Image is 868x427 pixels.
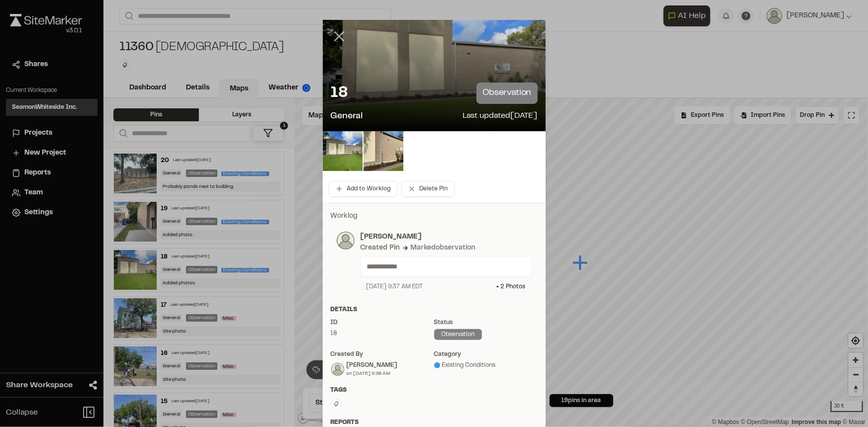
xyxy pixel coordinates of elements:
div: 18 [331,329,434,338]
div: Status [434,318,538,327]
button: Delete Pin [401,181,455,197]
div: [PERSON_NAME] [347,361,397,370]
div: Marked observation [411,243,476,254]
p: Last updated [DATE] [463,110,538,123]
div: Created by [331,350,434,359]
div: [DATE] 9:37 AM EDT [367,282,423,291]
button: Edit Tags [331,399,342,410]
div: on [DATE] 9:38 AM [347,370,397,377]
div: category [434,350,538,359]
div: ID [331,318,434,327]
img: Daniel Ethredge [331,363,344,376]
div: + 2 Photo s [496,282,526,291]
p: General [331,110,363,123]
div: Tags [331,386,538,395]
div: Details [331,305,538,314]
p: Worklog [331,211,538,222]
p: [PERSON_NAME] [361,232,532,243]
img: photo [337,232,355,250]
p: 18 [331,84,348,103]
div: Existing Conditions [434,361,538,370]
p: observation [477,83,537,104]
div: Reports [331,418,538,427]
div: observation [434,329,482,340]
button: Add to Worklog [329,181,397,197]
img: file [364,131,403,171]
div: Created Pin [361,243,400,254]
img: file [323,131,363,171]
